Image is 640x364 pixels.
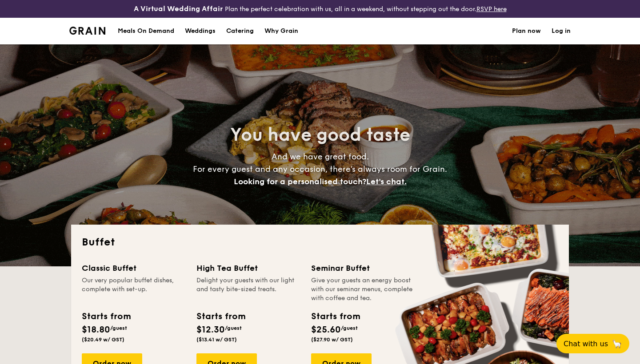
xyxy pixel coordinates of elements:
[226,18,254,44] h1: Catering
[196,324,225,335] span: $12.30
[82,235,558,249] h2: Buffet
[366,177,407,186] span: Let's chat.
[264,18,298,44] div: Why Grain
[82,336,124,343] span: ($20.49 w/ GST)
[476,5,507,13] a: RSVP here
[196,310,245,323] div: Starts from
[311,262,415,274] div: Seminar Buffet
[82,276,186,303] div: Our very popular buffet dishes, complete with set-up.
[82,310,130,323] div: Starts from
[118,18,174,44] div: Meals On Demand
[341,325,358,331] span: /guest
[311,324,341,335] span: $25.60
[225,325,242,331] span: /guest
[107,4,533,14] div: Plan the perfect celebration with us, all in a weekend, without stepping out the door.
[69,27,105,35] a: Logotype
[311,310,360,323] div: Starts from
[221,18,259,44] a: Catering
[311,336,353,343] span: ($27.90 w/ GST)
[112,18,180,44] a: Meals On Demand
[196,336,237,343] span: ($13.41 w/ GST)
[134,4,223,14] h4: A Virtual Wedding Affair
[552,18,571,44] a: Log in
[196,276,300,303] div: Delight your guests with our light and tasty bite-sized treats.
[185,18,216,44] div: Weddings
[69,27,105,35] img: Grain
[180,18,221,44] a: Weddings
[311,276,415,303] div: Give your guests an energy boost with our seminar menus, complete with coffee and tea.
[612,339,622,349] span: 🦙
[196,262,300,274] div: High Tea Buffet
[259,18,304,44] a: Why Grain
[556,334,629,353] button: Chat with us🦙
[110,325,127,331] span: /guest
[512,18,541,44] a: Plan now
[82,324,110,335] span: $18.80
[564,340,608,348] span: Chat with us
[82,262,186,274] div: Classic Buffet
